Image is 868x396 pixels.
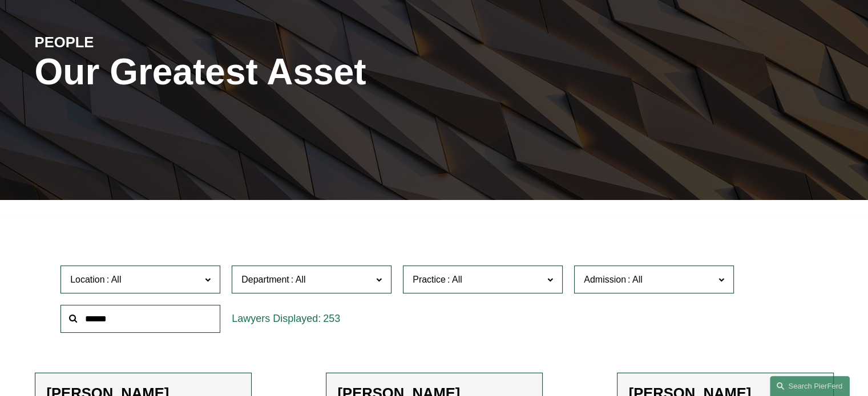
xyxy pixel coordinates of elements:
[35,51,567,93] h1: Our Greatest Asset
[584,275,626,284] span: Admission
[70,275,105,284] span: Location
[413,275,446,284] span: Practice
[770,376,850,396] a: Search this site
[323,313,340,324] span: 253
[35,33,235,51] h4: PEOPLE
[241,275,289,284] span: Department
